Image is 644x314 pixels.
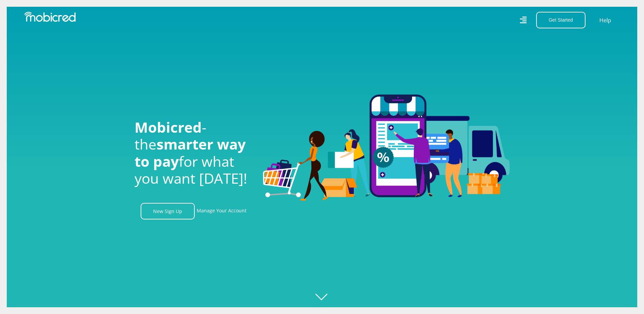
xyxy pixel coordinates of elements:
span: smarter way to pay [135,134,246,171]
a: New Sign Up [141,203,195,219]
a: Help [599,16,612,25]
img: Mobicred [24,12,76,22]
span: Mobicred [135,117,202,137]
h1: - the for what you want [DATE]! [135,119,253,187]
img: Welcome to Mobicred [263,95,510,201]
a: Manage Your Account [197,203,246,219]
button: Get Started [536,12,586,28]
